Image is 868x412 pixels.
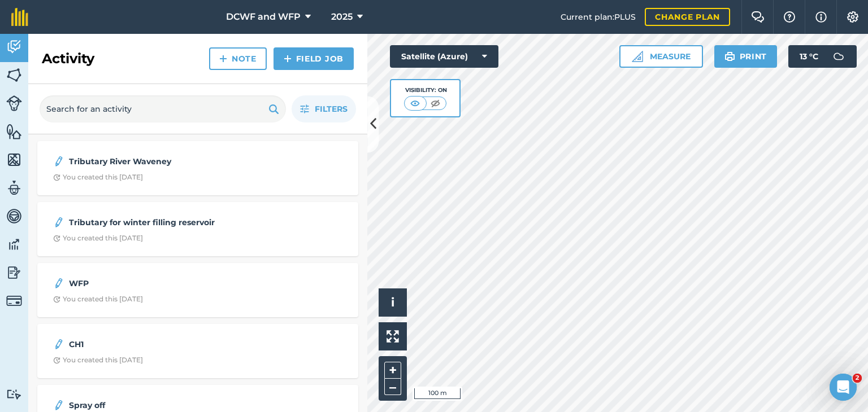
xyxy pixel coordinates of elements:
[268,102,279,116] img: svg+xml;base64,PHN2ZyB4bWxucz0iaHR0cDovL3d3dy53My5vcmcvMjAwMC9zdmciIHdpZHRoPSIxOSIgaGVpZ2h0PSIyNC...
[619,45,703,68] button: Measure
[44,270,351,310] a: WFPClock with arrow pointing clockwiseYou created this [DATE]
[53,235,60,242] img: Clock with arrow pointing clockwise
[53,216,64,229] img: svg+xml;base64,PD94bWwgdmVyc2lvbj0iMS4wIiBlbmNvZGluZz0idXRmLTgiPz4KPCEtLSBHZW5lcmF0b3I6IEFkb2JlIE...
[69,155,248,168] strong: Tributary River Waveney
[44,331,351,371] a: CH1Clock with arrow pointing clockwiseYou created this [DATE]
[830,374,857,401] iframe: Intercom live chat
[53,398,64,412] img: svg+xml;base64,PD94bWwgdmVyc2lvbj0iMS4wIiBlbmNvZGluZz0idXRmLTgiPz4KPCEtLSBHZW5lcmF0b3I6IEFkb2JlIE...
[724,50,735,63] img: svg+xml;base64,PHN2ZyB4bWxucz0iaHR0cDovL3d3dy53My5vcmcvMjAwMC9zdmciIHdpZHRoPSIxOSIgaGVpZ2h0PSIyNC...
[53,357,60,364] img: Clock with arrow pointing clockwise
[714,45,778,68] button: Print
[384,379,401,395] button: –
[331,10,353,24] span: 2025
[53,155,64,168] img: svg+xml;base64,PD94bWwgdmVyc2lvbj0iMS4wIiBlbmNvZGluZz0idXRmLTgiPz4KPCEtLSBHZW5lcmF0b3I6IEFkb2JlIE...
[390,45,498,68] button: Satellite (Azure)
[42,50,94,68] h2: Activity
[44,148,351,189] a: Tributary River WaveneyClock with arrow pointing clockwiseYou created this [DATE]
[219,52,227,65] img: svg+xml;base64,PHN2ZyB4bWxucz0iaHR0cDovL3d3dy53My5vcmcvMjAwMC9zdmciIHdpZHRoPSIxNCIgaGVpZ2h0PSIyNC...
[815,10,827,24] img: svg+xml;base64,PHN2ZyB4bWxucz0iaHR0cDovL3d3dy53My5vcmcvMjAwMC9zdmciIHdpZHRoPSIxNyIgaGVpZ2h0PSIxNy...
[6,264,22,281] img: svg+xml;base64,PD94bWwgdmVyc2lvbj0iMS4wIiBlbmNvZGluZz0idXRmLTgiPz4KPCEtLSBHZW5lcmF0b3I6IEFkb2JlIE...
[53,295,143,304] div: You created this [DATE]
[40,95,286,122] input: Search for an activity
[846,11,860,23] img: A cog icon
[226,10,301,24] span: DCWF and WFP
[53,174,60,181] img: Clock with arrow pointing clockwise
[6,95,22,111] img: svg+xml;base64,PD94bWwgdmVyc2lvbj0iMS4wIiBlbmNvZGluZz0idXRmLTgiPz4KPCEtLSBHZW5lcmF0b3I6IEFkb2JlIE...
[751,11,765,23] img: Two speech bubbles overlapping with the left bubble in the forefront
[6,236,22,253] img: svg+xml;base64,PD94bWwgdmVyc2lvbj0iMS4wIiBlbmNvZGluZz0idXRmLTgiPz4KPCEtLSBHZW5lcmF0b3I6IEFkb2JlIE...
[408,98,422,109] img: svg+xml;base64,PHN2ZyB4bWxucz0iaHR0cDovL3d3dy53My5vcmcvMjAwMC9zdmciIHdpZHRoPSI1MCIgaGVpZ2h0PSI0MC...
[11,8,28,26] img: fieldmargin Logo
[53,338,64,351] img: svg+xml;base64,PD94bWwgdmVyc2lvbj0iMS4wIiBlbmNvZGluZz0idXRmLTgiPz4KPCEtLSBHZW5lcmF0b3I6IEFkb2JlIE...
[6,151,22,168] img: svg+xml;base64,PHN2ZyB4bWxucz0iaHR0cDovL3d3dy53My5vcmcvMjAwMC9zdmciIHdpZHRoPSI1NiIgaGVpZ2h0PSI2MC...
[6,67,22,84] img: svg+xml;base64,PHN2ZyB4bWxucz0iaHR0cDovL3d3dy53My5vcmcvMjAwMC9zdmciIHdpZHRoPSI1NiIgaGVpZ2h0PSI2MC...
[379,288,407,317] button: i
[53,173,143,182] div: You created this [DATE]
[53,234,143,243] div: You created this [DATE]
[53,356,143,365] div: You created this [DATE]
[69,399,248,411] strong: Spray off
[292,95,356,122] button: Filters
[404,86,447,95] div: Visibility: On
[53,277,64,290] img: svg+xml;base64,PD94bWwgdmVyc2lvbj0iMS4wIiBlbmNvZGluZz0idXRmLTgiPz4KPCEtLSBHZW5lcmF0b3I6IEFkb2JlIE...
[645,8,730,26] a: Change plan
[315,103,348,115] span: Filters
[274,47,354,70] a: Field Job
[800,45,818,68] span: 13 ° C
[391,295,394,309] span: i
[827,45,850,68] img: svg+xml;base64,PD94bWwgdmVyc2lvbj0iMS4wIiBlbmNvZGluZz0idXRmLTgiPz4KPCEtLSBHZW5lcmF0b3I6IEFkb2JlIE...
[69,216,248,229] strong: Tributary for winter filling reservoir
[428,98,442,109] img: svg+xml;base64,PHN2ZyB4bWxucz0iaHR0cDovL3d3dy53My5vcmcvMjAwMC9zdmciIHdpZHRoPSI1MCIgaGVpZ2h0PSI0MC...
[6,293,22,309] img: svg+xml;base64,PD94bWwgdmVyc2lvbj0iMS4wIiBlbmNvZGluZz0idXRmLTgiPz4KPCEtLSBHZW5lcmF0b3I6IEFkb2JlIE...
[6,123,22,140] img: svg+xml;base64,PHN2ZyB4bWxucz0iaHR0cDovL3d3dy53My5vcmcvMjAwMC9zdmciIHdpZHRoPSI1NiIgaGVpZ2h0PSI2MC...
[284,52,292,65] img: svg+xml;base64,PHN2ZyB4bWxucz0iaHR0cDovL3d3dy53My5vcmcvMjAwMC9zdmciIHdpZHRoPSIxNCIgaGVpZ2h0PSIyNC...
[783,11,796,23] img: A question mark icon
[6,179,22,196] img: svg+xml;base64,PD94bWwgdmVyc2lvbj0iMS4wIiBlbmNvZGluZz0idXRmLTgiPz4KPCEtLSBHZW5lcmF0b3I6IEFkb2JlIE...
[69,338,248,350] strong: CH1
[53,296,60,303] img: Clock with arrow pointing clockwise
[632,51,643,62] img: Ruler icon
[44,209,351,249] a: Tributary for winter filling reservoirClock with arrow pointing clockwiseYou created this [DATE]
[387,330,399,343] img: Four arrows, one pointing top left, one top right, one bottom right and the last bottom left
[853,374,862,383] span: 2
[69,277,248,290] strong: WFP
[6,389,22,400] img: svg+xml;base64,PD94bWwgdmVyc2lvbj0iMS4wIiBlbmNvZGluZz0idXRmLTgiPz4KPCEtLSBHZW5lcmF0b3I6IEFkb2JlIE...
[384,362,401,379] button: +
[6,38,22,55] img: svg+xml;base64,PD94bWwgdmVyc2lvbj0iMS4wIiBlbmNvZGluZz0idXRmLTgiPz4KPCEtLSBHZW5lcmF0b3I6IEFkb2JlIE...
[561,11,636,23] span: Current plan : PLUS
[209,47,267,70] a: Note
[6,208,22,225] img: svg+xml;base64,PD94bWwgdmVyc2lvbj0iMS4wIiBlbmNvZGluZz0idXRmLTgiPz4KPCEtLSBHZW5lcmF0b3I6IEFkb2JlIE...
[788,45,857,68] button: 13 °C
